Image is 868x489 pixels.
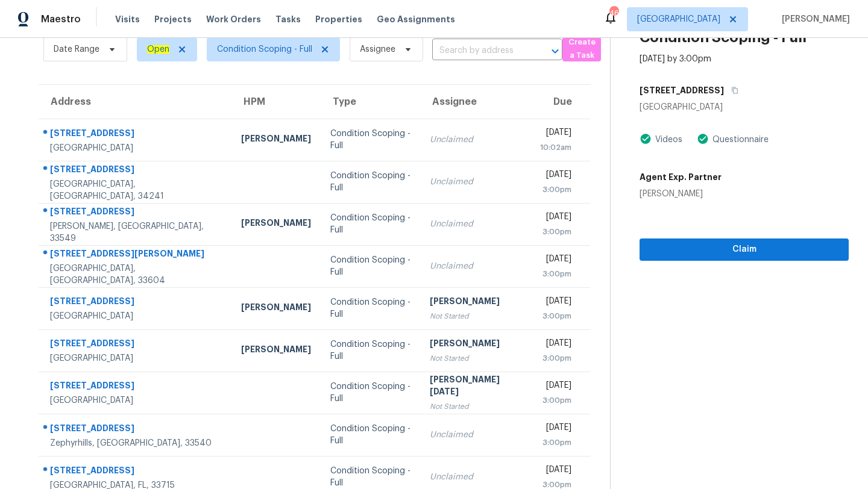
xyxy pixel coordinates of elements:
[360,43,395,55] span: Assignee
[330,338,410,363] div: Condition Scoping - Full
[540,394,571,406] div: 3:00pm
[50,163,222,178] div: [STREET_ADDRESS]
[609,7,618,19] div: 46
[540,295,571,310] div: [DATE]
[54,43,99,55] span: Date Range
[777,13,850,25] span: [PERSON_NAME]
[430,373,521,400] div: [PERSON_NAME][DATE]
[640,31,807,43] h2: Condition Scoping - Full
[640,171,722,183] h5: Agent Exp. Partner
[50,464,222,479] div: [STREET_ADDRESS]
[377,13,455,25] span: Geo Assignments
[540,169,571,184] div: [DATE]
[540,337,571,352] div: [DATE]
[241,217,311,232] div: [PERSON_NAME]
[241,132,311,148] div: [PERSON_NAME]
[50,310,222,322] div: [GEOGRAPHIC_DATA]
[330,381,410,405] div: Condition Scoping - Full
[330,170,410,194] div: Condition Scoping - Full
[530,85,590,119] th: Due
[275,15,301,23] span: Tasks
[147,45,169,54] ah_el_jm_1744035306855: Open
[540,126,571,142] div: [DATE]
[430,260,521,272] div: Unclaimed
[430,429,521,441] div: Unclaimed
[41,13,81,25] span: Maestro
[50,248,222,263] div: [STREET_ADDRESS][PERSON_NAME]
[432,42,529,60] input: Search by address
[652,134,682,146] div: Videos
[540,268,571,280] div: 3:00pm
[562,37,601,61] button: Create a Task
[50,127,222,142] div: [STREET_ADDRESS]
[430,176,521,188] div: Unclaimed
[540,226,571,238] div: 3:00pm
[50,205,222,220] div: [STREET_ADDRESS]
[540,437,571,449] div: 3:00pm
[50,337,222,352] div: [STREET_ADDRESS]
[206,13,261,25] span: Work Orders
[330,465,410,489] div: Condition Scoping - Full
[640,53,711,65] div: [DATE] by 3:00pm
[540,464,571,479] div: [DATE]
[430,352,521,364] div: Not Started
[640,132,652,145] img: Artifact Present Icon
[330,423,410,447] div: Condition Scoping - Full
[241,301,311,316] div: [PERSON_NAME]
[540,184,571,196] div: 3:00pm
[649,242,839,257] span: Claim
[640,238,849,261] button: Claim
[330,254,410,278] div: Condition Scoping - Full
[430,400,521,413] div: Not Started
[154,13,192,25] span: Projects
[640,101,849,113] div: [GEOGRAPHIC_DATA]
[50,220,222,244] div: [PERSON_NAME], [GEOGRAPHIC_DATA], 33549
[640,84,724,96] h5: [STREET_ADDRESS]
[540,253,571,268] div: [DATE]
[540,310,571,322] div: 3:00pm
[420,85,530,119] th: Assignee
[640,188,722,200] div: [PERSON_NAME]
[330,128,410,152] div: Condition Scoping - Full
[50,352,222,364] div: [GEOGRAPHIC_DATA]
[315,13,362,25] span: Properties
[330,296,410,320] div: Condition Scoping - Full
[540,211,571,226] div: [DATE]
[321,85,420,119] th: Type
[50,422,222,437] div: [STREET_ADDRESS]
[50,263,222,287] div: [GEOGRAPHIC_DATA], [GEOGRAPHIC_DATA], 33604
[568,36,595,63] span: Create a Task
[430,337,521,352] div: [PERSON_NAME]
[241,343,311,358] div: [PERSON_NAME]
[50,178,222,202] div: [GEOGRAPHIC_DATA], [GEOGRAPHIC_DATA], 34241
[709,134,769,146] div: Questionnaire
[547,43,564,60] button: Open
[430,295,521,310] div: [PERSON_NAME]
[540,379,571,394] div: [DATE]
[430,471,521,483] div: Unclaimed
[50,437,222,449] div: Zephyrhills, [GEOGRAPHIC_DATA], 33540
[430,134,521,146] div: Unclaimed
[50,142,222,154] div: [GEOGRAPHIC_DATA]
[217,43,312,55] span: Condition Scoping - Full
[540,422,571,437] div: [DATE]
[697,132,709,145] img: Artifact Present Icon
[430,310,521,322] div: Not Started
[430,218,521,230] div: Unclaimed
[231,85,321,119] th: HPM
[540,352,571,364] div: 3:00pm
[50,394,222,406] div: [GEOGRAPHIC_DATA]
[637,13,720,25] span: [GEOGRAPHIC_DATA]
[330,212,410,236] div: Condition Scoping - Full
[540,142,571,154] div: 10:02am
[50,379,222,394] div: [STREET_ADDRESS]
[50,295,222,310] div: [STREET_ADDRESS]
[39,85,231,119] th: Address
[115,13,140,25] span: Visits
